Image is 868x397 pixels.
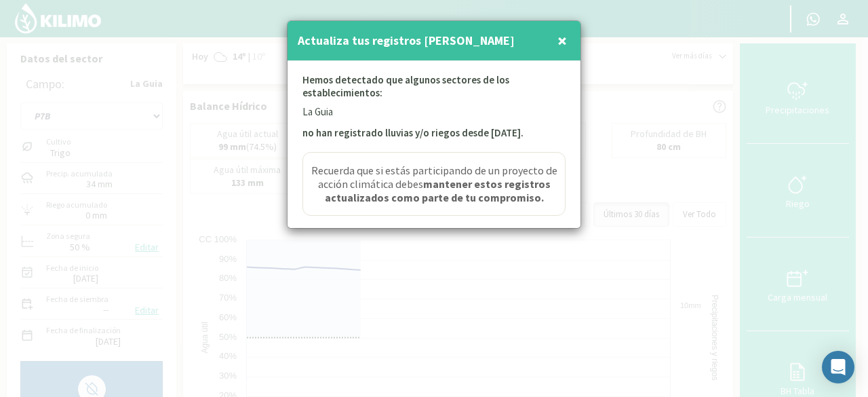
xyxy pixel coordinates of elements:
[302,126,566,141] p: no han registrado lluvias y/o riegos desde [DATE].
[557,29,567,52] span: ×
[302,105,566,120] p: La Guia
[302,73,566,105] p: Hemos detectado que algunos sectores de los establecimientos:
[307,164,561,204] span: Recuerda que si estás participando de un proyecto de acción climática debes
[298,31,515,50] h4: Actualiza tus registros [PERSON_NAME]
[325,177,551,204] strong: mantener estos registros actualizados como parte de tu compromiso.
[554,27,570,54] button: Close
[822,351,854,383] div: Open Intercom Messenger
